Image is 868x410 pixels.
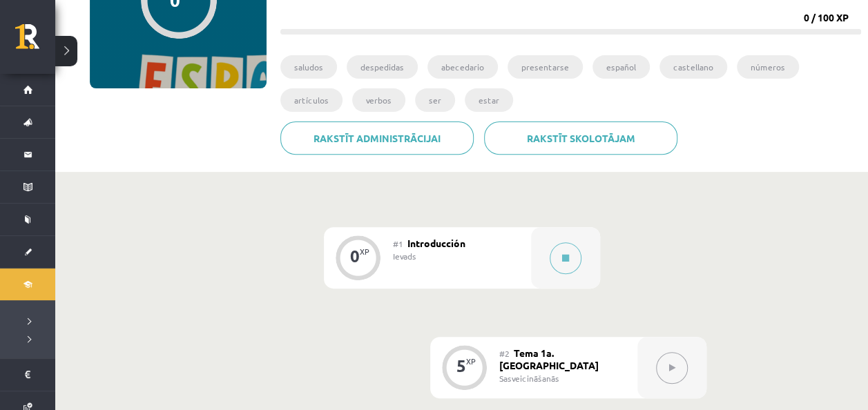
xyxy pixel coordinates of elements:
div: 5 [456,360,466,372]
a: Rīgas 1. Tālmācības vidusskola [15,24,55,59]
div: 0 [350,250,360,262]
li: castellano [659,55,727,79]
div: XP [466,358,476,365]
li: abecedario [427,55,498,79]
span: Tema 1a. [GEOGRAPHIC_DATA] [499,346,599,371]
li: ser [415,88,455,112]
li: verbos [352,88,405,112]
li: números [737,55,799,79]
li: saludos [280,55,337,79]
li: estar [465,88,513,112]
div: Ievads [393,250,521,262]
span: #1 [393,238,403,249]
li: presentarse [508,55,583,79]
li: español [592,55,650,79]
a: Rakstīt skolotājam [484,121,677,155]
div: Sasveicināšanās [499,372,627,384]
div: XP [360,248,369,255]
span: Introducción [407,237,465,249]
a: Rakstīt administrācijai [280,121,474,155]
span: #2 [499,348,510,359]
li: artículos [280,88,343,112]
li: despedidas [347,55,418,79]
